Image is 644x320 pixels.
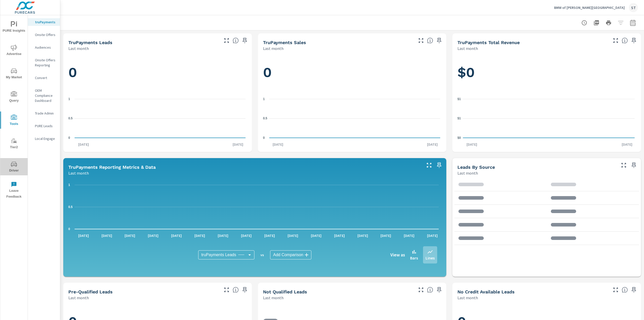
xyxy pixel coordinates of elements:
h5: truPayments Total Revenue [457,40,520,45]
div: Trade Admin [28,109,60,117]
text: 0 [68,227,70,231]
p: [DATE] [331,233,348,238]
h5: Pre-Qualified Leads [68,289,113,294]
text: $1 [457,117,461,120]
p: [DATE] [121,233,139,238]
p: truPayments [35,20,56,25]
span: Save this to your personalized report [241,286,249,294]
p: Last month [263,295,284,301]
div: Convert [28,74,60,82]
h6: View as [390,252,405,257]
text: 1 [263,97,265,101]
p: Local Engage [35,136,56,141]
text: 0.5 [68,117,73,120]
span: Advertise [2,45,26,57]
button: Make Fullscreen [417,286,425,294]
p: [DATE] [284,233,302,238]
span: Save this to your personalized report [435,286,443,294]
span: Need Help? [29,37,48,41]
div: Onsite Offers [28,31,60,39]
p: [DATE] [191,233,209,238]
p: [DATE] [144,233,162,238]
p: [DATE] [75,233,92,238]
h1: $0 [457,64,636,81]
p: [DATE] [400,233,418,238]
p: Last month [68,295,89,301]
p: [DATE] [424,142,441,147]
span: Tier2 [2,138,26,150]
span: I like something [25,72,55,77]
p: [DATE] [377,233,395,238]
p: [DATE] [424,233,441,238]
span: Save this to your personalized report [435,36,443,45]
span: Number of sales matched to a truPayments lead. [Source: This data is sourced from the dealer's DM... [427,37,433,44]
h5: No Credit Available Leads [457,289,515,294]
p: BMW of [PERSON_NAME][GEOGRAPHIC_DATA] [554,5,625,10]
p: Onsite Offers Reporting [35,58,56,68]
button: Make Fullscreen [612,286,620,294]
span: A lead that has been submitted but has not gone through the credit application process. [622,287,628,293]
button: Print Report [603,18,614,28]
button: Make Fullscreen [612,36,620,45]
div: Onsite Offers Reporting [28,56,60,69]
button: "Export Report to PDF" [591,18,601,28]
p: Last month [68,45,89,51]
span: Save this to your personalized report [630,36,638,45]
p: Trade Admin [35,111,56,116]
a: Contact us. [48,37,67,41]
span: Save this to your personalized report [630,161,638,169]
h1: 0 [263,64,441,81]
text: 1 [68,183,70,187]
span: truPayments Leads [201,252,236,257]
button: Make Fullscreen [417,36,425,45]
p: Last month [68,170,89,176]
span: The number of truPayments leads. [233,37,239,44]
span: Query [2,91,26,104]
div: Add Comparison [270,250,311,259]
p: [DATE] [75,142,92,147]
span: Help us improve Pure Insights [17,29,79,35]
div: OEM Compliance Dashboard [28,87,60,104]
text: 0.5 [263,117,267,120]
span: Total revenue from sales matched to a truPayments lead. [Source: This data is sourced from the de... [622,37,628,44]
span: A basic review has been done and approved the credit worthiness of the lead by the configured cre... [233,287,239,293]
h5: Not Qualified Leads [263,289,307,294]
span: Save this to your personalized report [435,161,443,169]
span: PURE Insights [2,21,26,34]
h1: 0 [68,64,247,81]
p: [DATE] [463,142,481,147]
div: Local Engage [28,135,60,142]
span: Driver [2,161,26,174]
text: 0.5 [68,205,73,209]
text: $1 [457,97,461,101]
span: Save this to your personalized report [630,286,638,294]
h5: Leads By Source [457,164,495,170]
span: My Market [2,68,26,80]
p: Onsite Offers [35,32,56,37]
p: PURE Leads [35,123,56,128]
h5: truPayments Leads [68,40,112,45]
p: [DATE] [307,233,325,238]
text: 1 [68,97,70,101]
p: [DATE] [269,142,287,147]
p: Last month [457,170,478,176]
p: Last month [263,45,284,51]
div: PURE Leads [28,122,60,130]
p: Last month [457,295,478,301]
p: [DATE] [229,142,247,147]
div: truPayments [28,18,60,26]
p: [DATE] [261,233,278,238]
p: Lines [426,255,435,261]
span: I don't like something [25,85,65,89]
p: Bars [410,255,418,261]
p: [DATE] [168,233,185,238]
span: Tools [2,115,26,127]
button: Select Date Range [628,18,638,28]
p: [DATE] [98,233,116,238]
p: [DATE] [214,233,232,238]
p: [DATE] [354,233,372,238]
span: WHAT KIND OF FEEDBACK DO YOU HAVE? [13,59,83,63]
button: Make Fullscreen [425,161,433,169]
p: OEM Compliance Dashboard [35,88,56,103]
span: Leave Feedback [2,181,26,200]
